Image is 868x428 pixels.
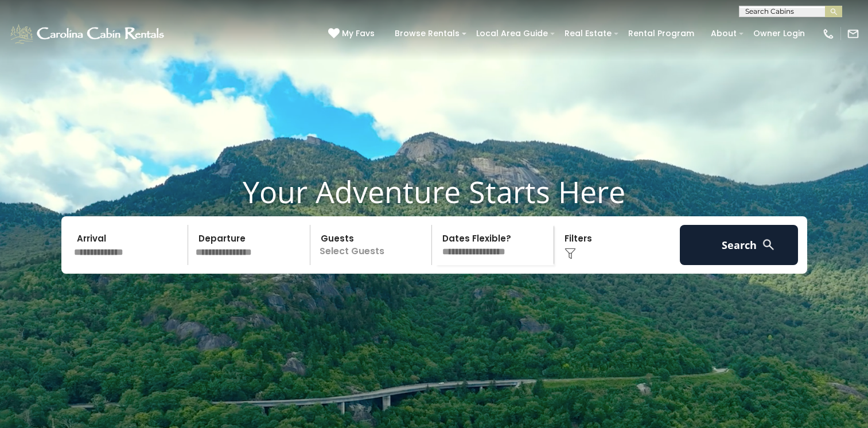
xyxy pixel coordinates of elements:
img: search-regular-white.png [761,238,776,252]
button: Search [680,225,799,265]
a: Real Estate [559,25,617,42]
a: My Favs [328,28,377,40]
span: My Favs [342,28,375,40]
img: filter--v1.png [565,248,576,259]
a: Local Area Guide [470,25,554,42]
h1: Your Adventure Starts Here [9,174,859,209]
a: Owner Login [748,25,811,42]
a: Browse Rentals [389,25,465,42]
img: phone-regular-white.png [822,28,835,40]
p: Select Guests [314,225,432,265]
a: About [705,25,742,42]
a: Rental Program [622,25,700,42]
img: White-1-1-2.png [9,22,168,45]
img: mail-regular-white.png [847,28,859,40]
